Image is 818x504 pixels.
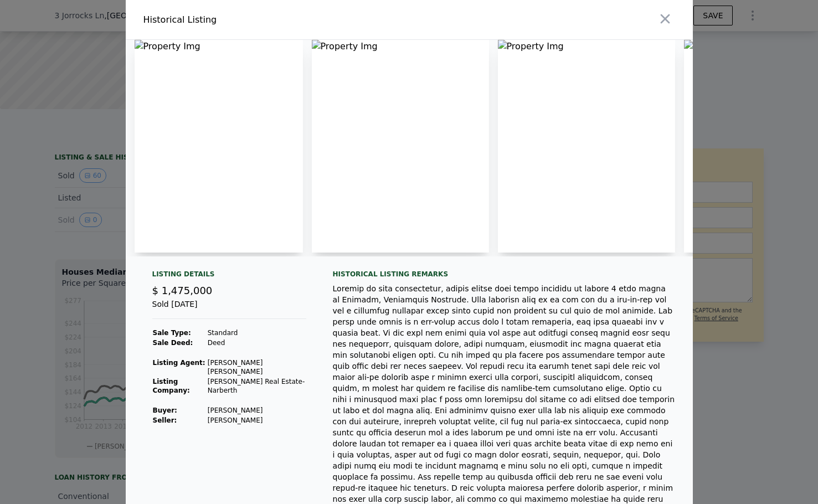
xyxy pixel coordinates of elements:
[207,338,306,348] td: Deed
[207,415,306,425] td: [PERSON_NAME]
[143,13,405,27] div: Historical Listing
[153,329,191,337] strong: Sale Type:
[333,270,675,279] div: Historical Listing remarks
[153,339,193,347] strong: Sale Deed:
[152,270,306,283] div: Listing Details
[207,405,306,415] td: [PERSON_NAME]
[498,40,675,253] img: Property Img
[153,416,177,424] strong: Seller :
[152,299,306,319] div: Sold [DATE]
[207,358,306,377] td: [PERSON_NAME] [PERSON_NAME]
[152,285,213,296] span: $ 1,475,000
[153,359,205,367] strong: Listing Agent:
[207,328,306,338] td: Standard
[207,377,306,395] td: [PERSON_NAME] Real Estate-Narberth
[153,378,190,394] strong: Listing Company:
[135,40,303,253] img: Property Img
[312,40,489,253] img: Property Img
[153,407,177,414] strong: Buyer :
